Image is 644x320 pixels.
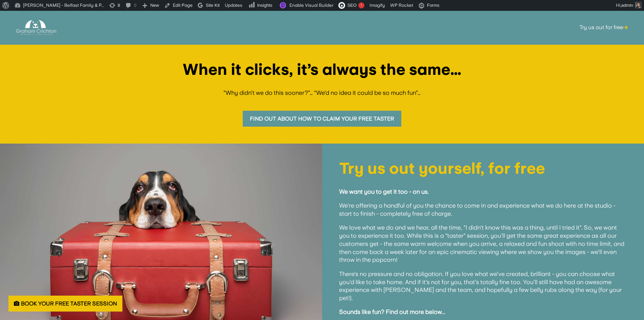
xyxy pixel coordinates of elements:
span: admin [621,3,633,8]
span: Site Kit [206,3,219,8]
strong: Sounds like fun? Find out more below... [339,308,446,315]
span: Insights [257,3,272,8]
span: “Why didn’t we do this sooner?”… “We’d no idea it could be so much fun”… [223,89,421,96]
span: We’re offering a handful of you the chance to come in and experience what we do here at the studi... [339,202,616,217]
img: Graham Crichton Photography Logo - Graham Crichton - Belfast Family & Pet Photography Studio [16,18,56,37]
h1: When it clicks, it’s always the same… [17,62,627,81]
a: Try us out for free [579,14,628,41]
a: Book Your Free Taster Session [8,296,122,312]
a: Find out about how to claim your free taster [243,111,401,127]
span: There’s no pressure and no obligation. If you love what we’ve created, brilliant - you can choose... [339,270,622,301]
div: ! [358,2,364,8]
span: We love what we do and we hear, all the time, "I didn't know this was a thing, until I tried it".... [339,224,624,263]
strong: We want you to get it too - on us. [339,188,429,195]
span: SEO [347,3,356,8]
h1: Try us out yourself, for free [339,161,627,179]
